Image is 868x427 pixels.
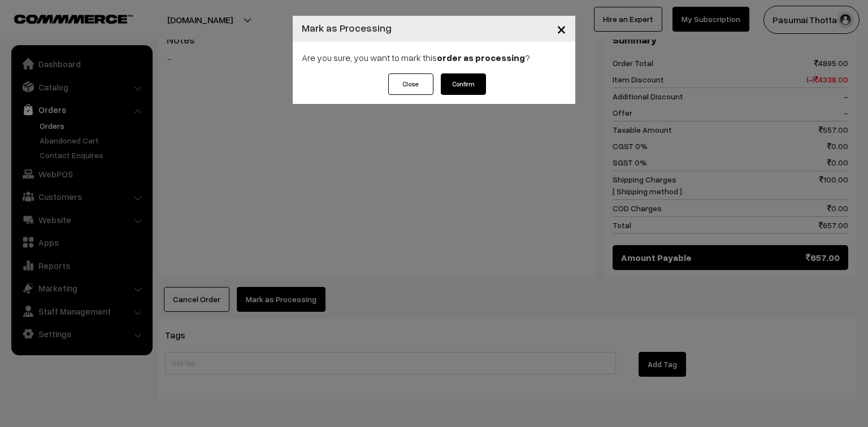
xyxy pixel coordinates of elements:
[437,52,525,63] strong: order as processing
[441,73,486,95] button: Confirm
[557,18,566,39] span: ×
[293,42,575,73] div: Are you sure, you want to mark this ?
[548,11,575,46] button: Close
[388,73,433,95] button: Close
[302,20,392,36] h4: Mark as Processing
